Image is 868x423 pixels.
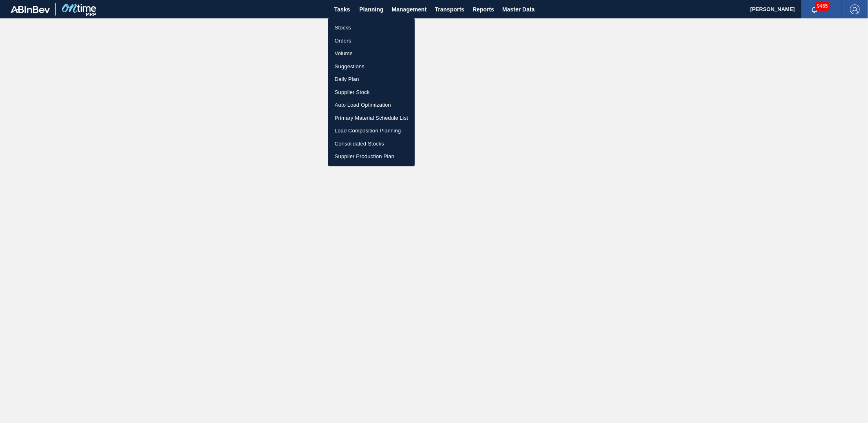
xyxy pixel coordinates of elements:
[328,98,415,112] a: Auto Load Optimization
[328,124,415,137] a: Load Composition Planning
[328,60,415,73] a: Suggestions
[328,112,415,125] a: Primary Material Schedule List
[328,34,415,47] a: Orders
[328,73,415,86] a: Daily Plan
[328,47,415,60] a: Volume
[328,86,415,99] a: Supplier Stock
[328,137,415,150] a: Consolidated Stocks
[328,21,415,34] a: Stocks
[328,150,415,163] a: Supplier Production Plan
